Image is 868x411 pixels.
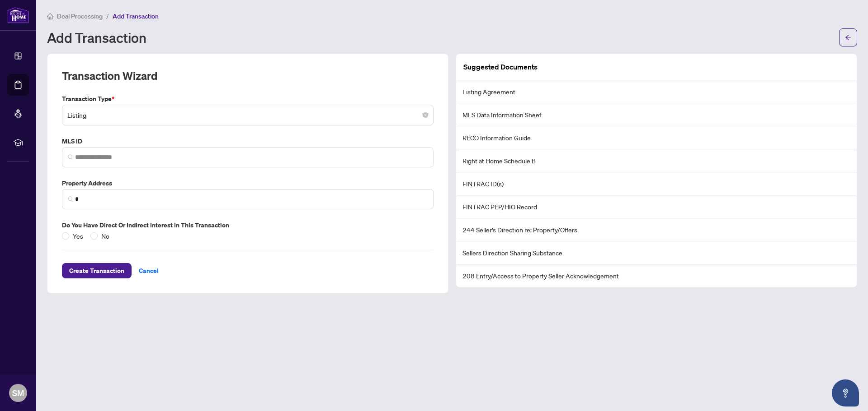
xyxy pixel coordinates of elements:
li: Sellers Direction Sharing Substance [456,241,857,264]
li: Listing Agreement [456,80,857,103]
img: search_icon [68,154,73,160]
h2: Transaction Wizard [62,69,157,83]
span: close-circle [423,112,428,118]
li: Right at Home Schedule B [456,149,857,172]
span: No [98,231,113,241]
button: Cancel [132,263,166,278]
button: Create Transaction [62,263,132,278]
label: Do you have direct or indirect interest in this transaction [62,220,434,230]
li: / [106,11,109,21]
span: Cancel [139,263,159,278]
li: 208 Entry/Access to Property Seller Acknowledgement [456,264,857,287]
label: Transaction Type [62,94,434,104]
li: FINTRAC PEP/HIO Record [456,195,857,218]
img: logo [7,7,29,23]
h1: Add Transaction [47,30,146,45]
span: Create Transaction [69,263,124,278]
button: Open asap [832,379,859,406]
span: Listing [67,106,428,124]
span: Add Transaction [113,12,159,20]
span: arrow-left [845,34,851,41]
label: Property Address [62,178,434,188]
li: RECO Information Guide [456,126,857,149]
label: MLS ID [62,136,434,146]
span: Deal Processing [57,12,103,20]
li: 244 Seller’s Direction re: Property/Offers [456,218,857,241]
li: MLS Data Information Sheet [456,103,857,126]
li: FINTRAC ID(s) [456,172,857,195]
img: search_icon [68,196,73,202]
span: Yes [69,231,87,241]
span: SM [12,387,24,399]
span: home [47,13,53,19]
article: Suggested Documents [463,61,538,73]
